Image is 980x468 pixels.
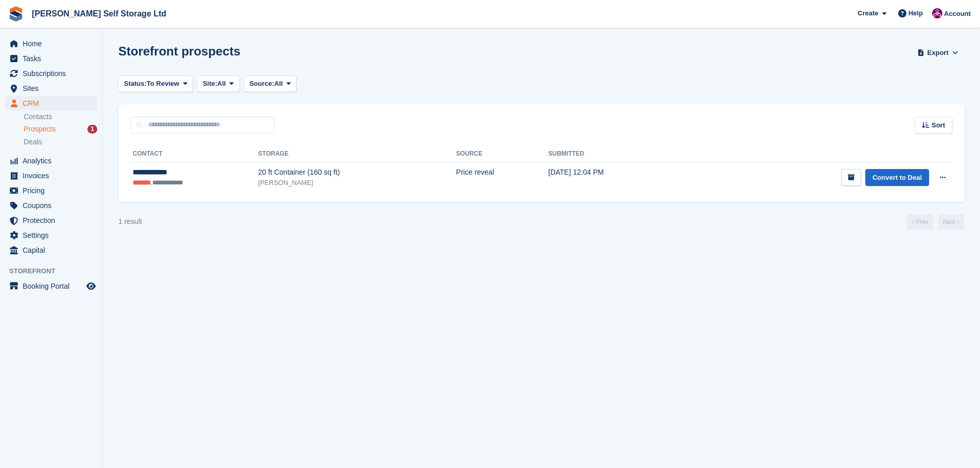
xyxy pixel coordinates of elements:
[9,266,102,276] span: Storefront
[203,79,217,89] span: Site:
[5,96,97,110] a: menu
[5,243,97,257] a: menu
[24,124,56,134] span: Prospects
[24,137,97,147] a: Deals
[548,146,683,162] th: Submitted
[85,280,97,292] a: Preview store
[938,214,965,230] a: Next
[932,120,945,130] span: Sort
[24,124,97,135] a: Prospects 1
[5,169,97,183] a: menu
[456,162,548,194] td: Price reveal
[23,228,84,242] span: Settings
[932,8,942,18] img: Lydia Wild
[118,76,193,92] button: Status: To Review
[5,183,97,198] a: menu
[217,79,226,89] span: All
[5,198,97,213] a: menu
[456,146,548,162] th: Source
[23,66,84,81] span: Subscriptions
[118,44,240,58] h1: Storefront prospects
[928,48,949,58] span: Export
[8,6,24,22] img: stora-icon-8386f47178a22dfd0bd8f6a31ec36ba5ce8667c1dd55bd0f319d3a0aa187defe.svg
[548,162,683,194] td: [DATE] 12:04 PM
[905,214,967,230] nav: Page
[907,214,934,230] a: Previous
[28,5,170,22] a: [PERSON_NAME] Self Storage Ltd
[23,198,84,213] span: Coupons
[23,36,84,51] span: Home
[124,79,147,89] span: Status:
[23,154,84,168] span: Analytics
[131,146,258,162] th: Contact
[24,112,97,122] a: Contacts
[23,279,84,293] span: Booking Portal
[23,243,84,257] span: Capital
[5,51,97,66] a: menu
[23,96,84,110] span: CRM
[915,44,960,61] button: Export
[244,76,297,92] button: Source: All
[5,228,97,242] a: menu
[258,167,456,178] div: 20 ft Container (160 sq ft)
[865,169,929,186] a: Convert to Deal
[24,137,42,147] span: Deals
[87,125,97,134] div: 1
[197,76,240,92] button: Site: All
[5,154,97,168] a: menu
[23,169,84,183] span: Invoices
[5,36,97,51] a: menu
[274,79,283,89] span: All
[258,178,456,188] div: [PERSON_NAME]
[147,79,179,89] span: To Review
[250,79,274,89] span: Source:
[118,216,142,227] div: 1 result
[908,8,923,18] span: Help
[23,81,84,96] span: Sites
[258,146,456,162] th: Storage
[944,9,971,19] span: Account
[23,51,84,66] span: Tasks
[5,66,97,81] a: menu
[5,279,97,293] a: menu
[858,8,878,18] span: Create
[5,81,97,96] a: menu
[23,213,84,228] span: Protection
[5,213,97,228] a: menu
[23,183,84,198] span: Pricing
